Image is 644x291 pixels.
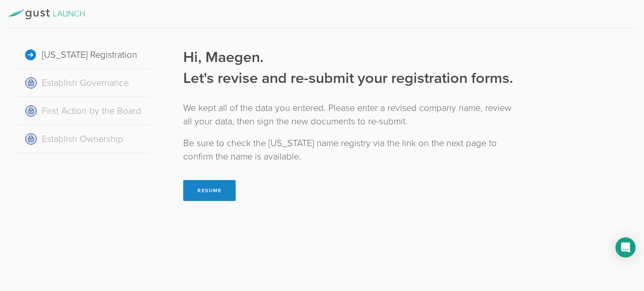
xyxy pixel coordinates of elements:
[17,41,150,69] div: [US_STATE] Registration
[183,136,520,163] div: Be sure to check the [US_STATE] name registry via the link on the next page to confirm the name i...
[183,68,520,89] div: Let's revise and re-submit your registration forms.
[17,97,150,125] div: First Action by the Board
[615,237,636,258] div: Open Intercom Messenger
[183,47,520,68] div: Hi, Maegen.
[17,125,150,153] div: Establish Ownership
[183,180,236,201] button: Resume
[183,101,520,128] div: We kept all of the data you entered. Please enter a revised company name, review all your data, t...
[17,69,150,97] div: Establish Governance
